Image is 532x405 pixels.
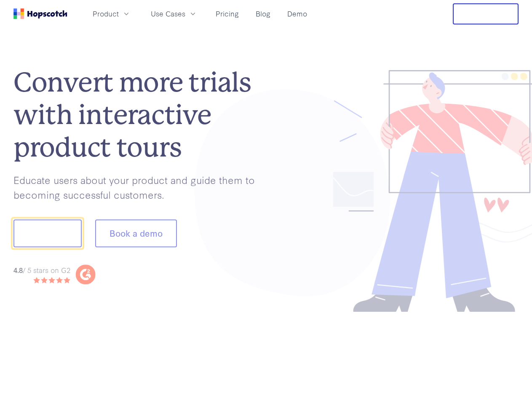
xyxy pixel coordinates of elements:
[13,173,266,202] p: Educate users about your product and guide them to becoming successful customers.
[88,7,136,21] button: Product
[252,7,274,21] a: Blog
[13,265,23,275] strong: 4.8
[151,8,185,19] span: Use Cases
[284,7,310,21] a: Demo
[13,220,82,248] button: Show me!
[13,8,67,19] a: Home
[453,3,519,24] button: Free Trial
[146,7,202,21] button: Use Cases
[13,265,70,275] div: / 5 stars on G2
[13,66,266,163] h1: Convert more trials with interactive product tours
[95,220,177,248] button: Book a demo
[93,8,119,19] span: Product
[212,7,242,21] a: Pricing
